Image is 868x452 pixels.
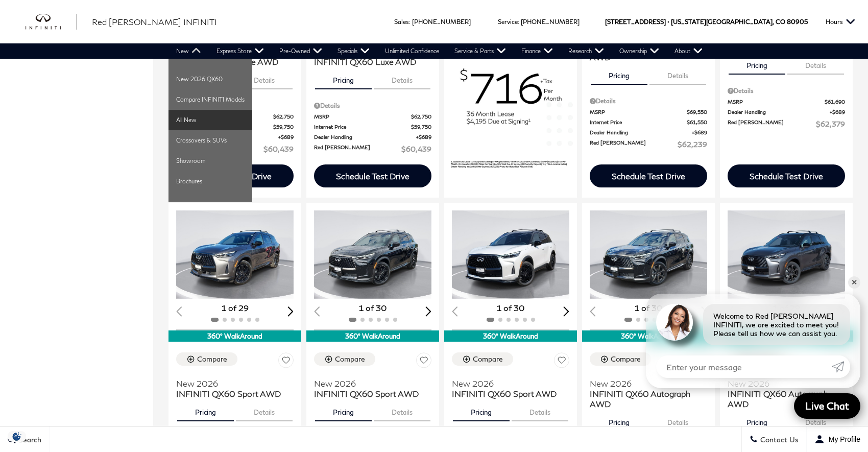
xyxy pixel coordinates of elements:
[278,352,294,371] button: Save Vehicle
[728,389,837,409] span: INFINITI QX60 Autograph AWD
[374,67,430,89] button: details tab
[800,399,854,412] span: Live Chat
[452,302,569,314] div: 1 of 30
[335,354,365,364] div: Compare
[314,123,411,131] span: Internet Price
[314,372,431,399] a: New 2026INFINITI QX60 Sport AWD
[728,118,816,129] span: Red [PERSON_NAME]
[591,62,647,85] button: pricing tab
[582,330,715,342] div: 360° WalkAround
[590,139,707,150] a: Red [PERSON_NAME] $62,239
[728,210,845,299] img: 2026 INFINITI QX60 Autograph AWD 1
[411,123,431,131] span: $59,750
[590,118,687,126] span: Internet Price
[656,304,693,341] img: Agent profile photo
[416,352,431,371] button: Save Vehicle
[26,14,77,30] a: infiniti
[314,210,431,299] img: 2026 INFINITI QX60 Sport AWD 1
[425,306,431,316] div: Next slide
[452,389,562,399] span: INFINITI QX60 Sport AWD
[452,378,562,389] span: New 2026
[168,171,252,192] a: Brochures
[590,302,707,314] div: 1 of 30
[416,133,431,141] span: $689
[678,139,707,150] span: $62,239
[590,139,678,150] span: Red [PERSON_NAME]
[830,108,845,116] span: $689
[687,118,707,126] span: $61,550
[5,431,29,442] section: Click to Open Cookie Consent Modal
[314,123,431,131] a: Internet Price $59,750
[287,306,294,316] div: Next slide
[612,171,685,181] div: Schedule Test Drive
[453,399,510,421] button: pricing tab
[209,43,272,59] a: Express Store
[314,210,431,299] div: 1 / 2
[394,18,409,26] span: Sales
[452,210,569,299] div: 1 / 2
[168,69,252,89] a: New 2026 QX60
[176,389,286,399] span: INFINITI QX60 Sport AWD
[5,431,29,442] img: Opt-Out Icon
[590,129,707,136] a: Dealer Handling $689
[314,144,401,154] span: Red [PERSON_NAME]
[314,302,431,314] div: 1 of 30
[176,210,294,299] img: 2026 INFINITI QX60 Sport AWD 1
[278,133,294,141] span: $689
[412,18,471,26] a: [PHONE_NUMBER]
[452,372,569,399] a: New 2026INFINITI QX60 Sport AWD
[168,330,301,342] div: 360° WalkAround
[816,118,845,129] span: $62,379
[703,304,850,345] div: Welcome to Red [PERSON_NAME] INFINITI, we are excited to meet you! Please tell us how we can assi...
[168,110,252,130] a: All New
[728,108,845,116] a: Dealer Handling $689
[787,52,844,75] button: details tab
[168,43,209,59] a: New
[729,52,785,75] button: pricing tab
[512,399,568,421] button: details tab
[168,89,252,110] a: Compare INFINITI Models
[728,210,845,299] div: 1 / 2
[447,43,514,59] a: Service & Parts
[514,43,561,59] a: Finance
[92,17,217,27] span: Red [PERSON_NAME] INFINITI
[554,352,569,371] button: Save Vehicle
[750,171,823,181] div: Schedule Test Drive
[729,409,785,432] button: pricing tab
[314,113,431,121] a: MSRP $62,750
[314,389,424,399] span: INFINITI QX60 Sport AWD
[590,210,707,299] img: 2026 INFINITI QX60 Autograph AWD 1
[263,144,294,154] span: $60,439
[728,98,845,106] a: MSRP $61,690
[590,389,700,409] span: INFINITI QX60 Autograph AWD
[314,133,431,141] a: Dealer Handling $689
[590,352,651,366] button: Compare Vehicle
[807,426,868,452] button: Open user profile menu
[832,355,850,378] a: Submit
[452,352,513,366] button: Compare Vehicle
[176,352,237,366] button: Compare Vehicle
[314,352,375,366] button: Compare Vehicle
[314,113,411,121] span: MSRP
[612,43,667,59] a: Ownership
[306,330,439,342] div: 360° WalkAround
[452,210,569,299] img: 2026 INFINITI QX60 Sport AWD 1
[656,355,832,378] input: Enter your message
[590,118,707,126] a: Internet Price $61,550
[273,113,294,121] span: $62,750
[590,164,707,187] div: Schedule Test Drive - INFINITI QX60 Autograph AWD
[794,393,860,419] a: Live Chat
[176,378,286,389] span: New 2026
[498,18,518,26] span: Service
[590,108,707,116] a: MSRP $69,550
[272,43,330,59] a: Pre-Owned
[825,98,845,106] span: $61,690
[591,409,647,432] button: pricing tab
[590,129,692,136] span: Dealer Handling
[314,144,431,154] a: Red [PERSON_NAME] $60,439
[330,43,377,59] a: Specials
[590,378,700,389] span: New 2026
[728,108,830,116] span: Dealer Handling
[236,399,293,421] button: details tab
[315,67,372,89] button: pricing tab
